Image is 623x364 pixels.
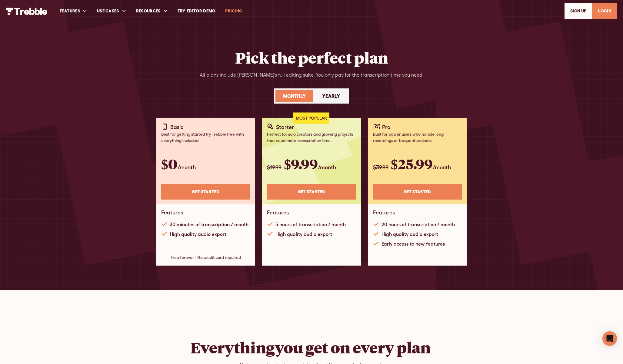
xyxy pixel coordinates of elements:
div: 20 hours of transcription / month [381,221,455,228]
span: $25.99 [391,155,433,173]
div: Pro [382,123,390,131]
div: 30 minutes of transcription / month [170,221,248,228]
span: /month [318,164,336,170]
div: USE CASES [97,8,119,14]
div: High quality audio export [170,230,226,238]
a: PRICING [220,1,247,22]
span: $9.99 [284,155,318,173]
div: USE CASES [92,1,131,22]
a: Monthly [275,90,313,102]
div: Basic [170,123,184,131]
img: Trebble Logo - AI Podcast Editor [6,8,48,15]
div: FEATURES [55,1,92,22]
div: Yearly [322,92,340,100]
a: Get STARTED [267,184,356,200]
h1: Features [267,209,289,216]
a: Yearly [315,90,348,102]
span: $0 [161,155,178,173]
a: SIGn UP [565,3,592,19]
div: RESOURCES [136,8,161,14]
strong: Everything [190,337,275,357]
a: Get STARTED [373,184,462,200]
div: All plans include [PERSON_NAME]’s full editing suite. You only pay for the transcription time you... [200,71,424,79]
div: FEATURES [60,8,80,14]
div: Built for power users who handle long recordings or frequent projects. [373,131,462,144]
div: Perfect for solo creators and growing projects that need more transcription time. [267,131,356,144]
div: 5 hours of transcription / month [275,221,346,228]
span: /month [178,164,196,170]
div: High quality audio export [381,230,438,238]
h2: Pick the perfect plan [235,48,388,67]
div: Monthly [283,92,306,100]
a: home [6,7,48,15]
div: RESOURCES [131,1,173,22]
div: Free forever - No credit card required [161,254,250,261]
h1: Features [373,209,395,216]
span: /month [433,164,451,170]
a: Try Editor Demo [173,1,221,22]
h1: Features [161,209,183,216]
div: Open Intercom Messenger [602,331,617,346]
span: $19.99 [267,164,282,170]
strong: you get on every plan [275,337,431,357]
a: Get STARTED [161,184,250,200]
div: High quality audio export [275,230,332,238]
div: Best for getting started try Trebble free with everything included. [161,131,250,144]
div: Early access to new features [381,240,445,247]
a: LOGIN [592,3,617,19]
span: $39.99 [373,164,388,170]
div: Most Popular [293,113,329,124]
